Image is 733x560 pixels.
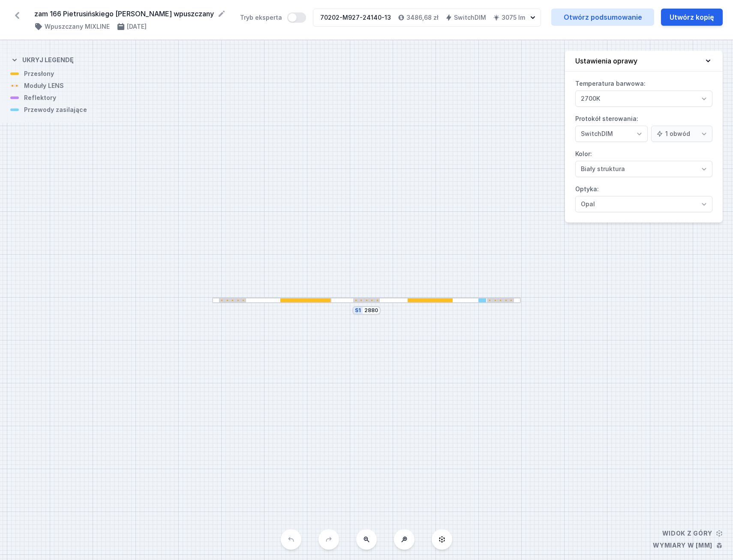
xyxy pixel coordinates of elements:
form: zam 166 Pietrusińskiego [PERSON_NAME] wpuszczany [34,9,230,19]
a: Otwórz podsumowanie [551,9,654,26]
h4: Wpuszczany MIXLINE [45,22,110,31]
label: Tryb eksperta [240,12,306,23]
h4: 3486,68 zł [406,13,439,22]
h4: Ukryj legendę [22,56,74,64]
select: Kolor: [575,161,712,177]
select: Temperatura barwowa: [575,90,712,107]
h4: Ustawienia oprawy [575,56,637,66]
select: Optyka: [575,196,712,212]
button: Edytuj nazwę projektu [217,9,226,18]
select: Protokół sterowania: [575,126,648,142]
label: Optyka: [575,182,712,212]
h4: 3075 lm [502,13,525,22]
button: Tryb eksperta [287,12,306,23]
label: Temperatura barwowa: [575,77,712,107]
h4: [DATE] [127,22,147,31]
button: Ukryj legendę [10,49,74,69]
h4: SwitchDIM [454,13,486,22]
input: Wymiar [mm] [364,307,378,314]
select: Protokół sterowania: [651,126,712,142]
label: Kolor: [575,147,712,177]
div: 70202-M927-24140-13 [320,13,391,22]
button: Ustawienia oprawy [565,51,723,72]
button: Utwórz kopię [661,9,723,26]
label: Protokół sterowania: [575,112,712,142]
button: 70202-M927-24140-133486,68 złSwitchDIM3075 lm [313,9,541,27]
